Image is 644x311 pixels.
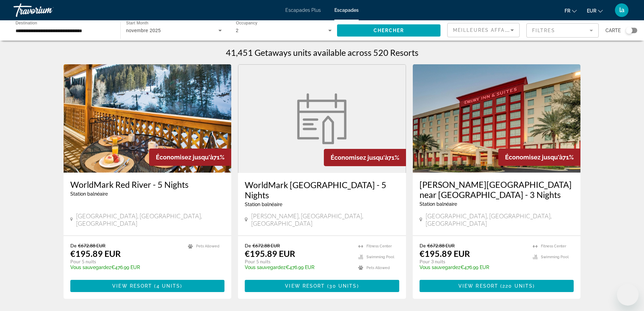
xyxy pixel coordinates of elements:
[70,280,225,292] button: View Resort(4 units)
[226,47,419,58] h1: 41,451 Getaways units available across 520 Resorts
[285,283,325,289] span: View Resort
[420,259,526,265] p: Pour 3 nuits
[76,212,224,227] span: [GEOGRAPHIC_DATA], [GEOGRAPHIC_DATA], [GEOGRAPHIC_DATA]
[420,265,460,270] span: Vous sauvegardez
[541,244,566,248] span: Fitness Center
[196,244,219,248] span: Pets Allowed
[329,283,357,289] span: 30 units
[156,154,213,161] span: Économisez jusqu'à
[541,255,569,259] span: Swimming Pool
[502,283,533,289] span: 220 units
[70,265,111,270] span: Vous sauvegardez
[505,154,563,161] span: Économisez jusqu'à
[366,244,392,248] span: Fitness Center
[420,201,457,207] span: Station balnéaire
[253,243,280,248] span: €672.88 EUR
[245,202,282,207] span: Station balnéaire
[245,248,295,259] p: €195.89 EUR
[236,21,257,25] span: Occupancy
[245,265,286,270] span: Vous sauvegardez
[587,8,596,14] font: EUR
[366,266,390,270] span: Pets Allowed
[619,6,624,14] font: la
[453,26,514,34] mat-select: Sort by
[285,7,321,13] a: Escapades Plus
[245,180,399,200] a: WorldMark [GEOGRAPHIC_DATA] - 5 Nights
[617,284,639,306] iframe: Bouton de lancement de la fenêtre de messagerie
[565,6,577,16] button: Changer de langue
[245,259,352,265] p: Pour 5 nuits
[157,283,181,289] span: 4 units
[366,255,394,259] span: Swimming Pool
[293,93,351,144] img: week.svg
[420,280,574,292] button: View Resort(220 units)
[70,259,182,265] p: Pour 5 nuits
[251,212,399,227] span: [PERSON_NAME], [GEOGRAPHIC_DATA], [GEOGRAPHIC_DATA]
[413,64,581,173] img: S378E01X.jpg
[498,283,535,289] span: ( )
[325,283,359,289] span: ( )
[78,243,105,248] span: €672.88 EUR
[245,243,251,248] span: De
[587,6,603,16] button: Changer de devise
[152,283,182,289] span: ( )
[14,1,81,19] a: Travorium
[453,27,518,33] span: Meilleures affaires
[426,212,574,227] span: [GEOGRAPHIC_DATA], [GEOGRAPHIC_DATA], [GEOGRAPHIC_DATA]
[420,248,470,259] p: €195.89 EUR
[498,149,580,166] div: 71%
[245,280,399,292] button: View Resort(30 units)
[565,8,570,14] font: fr
[605,26,621,35] span: Carte
[126,21,148,25] span: Start Month
[16,21,37,25] span: Destination
[337,24,440,37] button: Chercher
[70,243,76,248] span: De
[458,283,498,289] span: View Resort
[236,28,239,33] span: 2
[331,154,388,161] span: Économisez jusqu'à
[324,149,406,166] div: 71%
[70,265,182,270] p: €476.99 EUR
[126,28,161,33] span: novembre 2025
[613,3,630,17] button: Menu utilisateur
[64,64,232,173] img: A413O01X.jpg
[420,265,526,270] p: €476.99 EUR
[526,23,599,38] button: Filter
[334,7,359,13] a: Escapades
[374,28,404,33] span: Chercher
[70,248,121,259] p: €195.89 EUR
[70,179,225,190] a: WorldMark Red River - 5 Nights
[420,243,426,248] span: De
[112,283,152,289] span: View Resort
[420,179,574,200] a: [PERSON_NAME][GEOGRAPHIC_DATA] near [GEOGRAPHIC_DATA] - 3 Nights
[70,191,108,197] span: Station balnéaire
[427,243,455,248] span: €672.88 EUR
[149,149,231,166] div: 71%
[245,265,352,270] p: €476.99 EUR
